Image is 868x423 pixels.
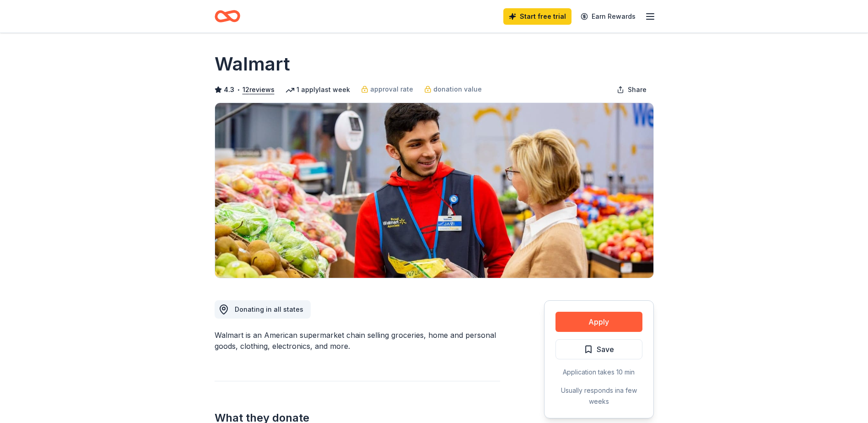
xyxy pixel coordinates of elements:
a: donation value [424,84,482,95]
img: Image for Walmart [215,103,653,278]
div: Application takes 10 min [555,367,642,378]
div: Walmart is an American supermarket chain selling groceries, home and personal goods, clothing, el... [215,330,500,352]
span: • [237,86,240,93]
button: 12reviews [243,84,275,95]
div: Usually responds in a few weeks [555,385,642,407]
span: Share [628,84,647,95]
span: donation value [433,84,482,95]
button: Share [609,81,654,99]
a: Home [215,5,240,27]
button: Save [555,339,642,359]
span: Donating in all states [235,305,303,313]
div: 1 apply last week [286,84,350,95]
h1: Walmart [215,51,290,77]
a: Start free trial [503,8,571,25]
span: approval rate [370,84,413,95]
a: Earn Rewards [575,8,641,25]
span: 4.3 [224,84,234,95]
a: approval rate [361,84,413,95]
button: Apply [555,312,642,332]
span: Save [597,343,614,355]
